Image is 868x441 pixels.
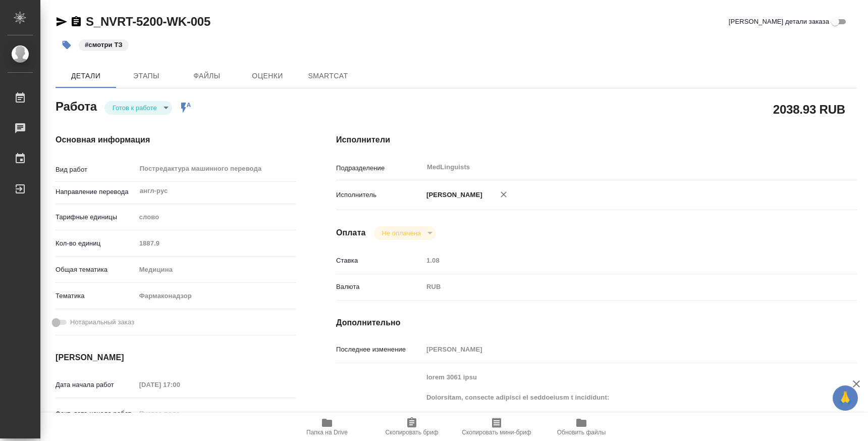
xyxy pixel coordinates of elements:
[56,187,136,197] p: Направление перевода
[304,70,352,82] span: SmartCat
[56,265,136,275] p: Общая тематика
[773,101,845,118] h2: 2038.93 RUB
[336,282,423,292] p: Валюта
[379,229,424,237] button: Не оплачена
[56,34,78,56] button: Добавить тэг
[336,227,366,239] h4: Оплата
[336,163,423,173] p: Подразделение
[56,380,136,390] p: Дата начала работ
[56,165,136,175] p: Вид работ
[336,256,423,266] p: Ставка
[56,352,296,364] h4: [PERSON_NAME]
[729,17,829,27] span: [PERSON_NAME] детали заказа
[136,287,296,305] div: Фармаконадзор
[336,317,857,329] h4: Дополнительно
[78,40,130,48] span: смотри ТЗ
[56,238,136,249] p: Кол-во единиц
[56,212,136,222] p: Тарифные единицы
[837,387,854,409] span: 🙏
[306,429,348,436] span: Папка на Drive
[385,429,438,436] span: Скопировать бриф
[369,413,454,441] button: Скопировать бриф
[136,209,296,226] div: слово
[285,413,369,441] button: Папка на Drive
[183,70,231,82] span: Файлы
[86,15,210,28] a: S_NVRT-5200-WK-005
[336,134,857,146] h4: Исполнители
[423,278,813,296] div: RUB
[423,253,813,268] input: Пустое поле
[557,429,606,436] span: Обновить файлы
[539,413,624,441] button: Обновить файлы
[493,183,515,206] button: Удалить исполнителя
[374,226,436,240] div: Готов к работе
[110,104,160,112] button: Готов к работе
[56,409,136,419] p: Факт. дата начала работ
[833,385,858,411] button: 🙏
[336,345,423,355] p: Последнее изменение
[136,261,296,278] div: Медицина
[70,16,82,28] button: Скопировать ссылку
[104,101,172,115] div: Готов к работе
[56,134,296,146] h4: Основная информация
[70,317,134,327] span: Нотариальный заказ
[243,70,292,82] span: Оценки
[136,406,224,421] input: Пустое поле
[62,70,110,82] span: Детали
[56,291,136,301] p: Тематика
[423,342,813,357] input: Пустое поле
[136,377,224,392] input: Пустое поле
[122,70,171,82] span: Этапы
[423,190,482,200] p: [PERSON_NAME]
[56,96,97,115] h2: Работа
[56,16,68,28] button: Скопировать ссылку для ЯМессенджера
[136,236,296,251] input: Пустое поле
[336,190,423,200] p: Исполнитель
[454,413,539,441] button: Скопировать мини-бриф
[462,429,531,436] span: Скопировать мини-бриф
[85,40,123,50] p: #смотри ТЗ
